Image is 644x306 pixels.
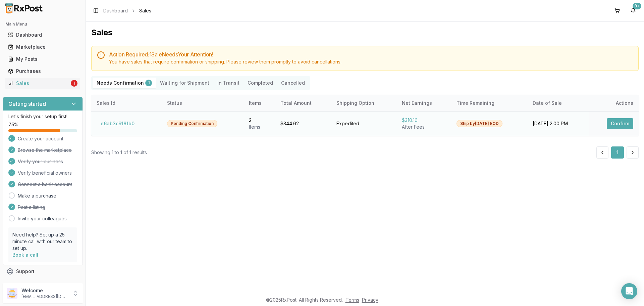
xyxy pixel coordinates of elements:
[331,95,396,111] th: Shipping Option
[5,29,80,41] a: Dashboard
[18,158,63,165] span: Verify your business
[103,7,128,14] a: Dashboard
[16,280,39,287] span: Feedback
[3,3,46,13] img: RxPost Logo
[5,41,80,53] a: Marketplace
[8,121,18,128] span: 75 %
[8,44,77,50] div: Marketplace
[145,80,152,86] div: 1
[244,95,275,111] th: Items
[8,100,46,108] h3: Getting started
[91,149,147,156] div: Showing 1 to 1 of 1 results
[457,120,502,127] div: Ship by [DATE] EOD
[3,265,83,277] button: Support
[139,7,151,14] span: Sales
[275,95,331,111] th: Total Amount
[607,118,633,129] button: Confirm
[18,170,72,176] span: Verify beneficial owners
[3,54,83,64] button: My Posts
[8,113,77,120] p: Let's finish your setup first!
[362,297,378,303] a: Privacy
[589,95,639,111] th: Actions
[3,30,83,40] button: Dashboard
[167,120,217,127] div: Pending Confirmation
[21,294,68,299] p: [EMAIL_ADDRESS][DOMAIN_NAME]
[162,95,244,111] th: Status
[18,181,72,188] span: Connect a bank account
[633,3,641,9] div: 9+
[213,78,244,88] button: In Transit
[7,288,17,299] img: User avatar
[12,252,38,258] a: Book a call
[91,95,162,111] th: Sales Id
[402,124,446,130] div: After Fees
[5,21,80,27] h2: Main Menu
[12,231,73,252] p: Need help? Set up a 25 minute call with our team to set up.
[345,297,359,303] a: Terms
[3,66,83,77] button: Purchases
[109,58,633,65] div: You have sales that require confirmation or shipping. Please review them promptly to avoid cancel...
[18,135,63,142] span: Create your account
[336,120,391,127] div: Expedited
[611,146,624,159] button: 1
[109,52,633,57] h5: Action Required: 1 Sale Need s Your Attention!
[91,27,639,38] h1: Sales
[280,120,326,127] div: $344.62
[21,287,68,294] p: Welcome
[18,147,72,154] span: Browse the marketplace
[451,95,527,111] th: Time Remaining
[18,204,45,211] span: Post a listing
[8,80,69,87] div: Sales
[277,78,309,88] button: Cancelled
[97,118,139,129] button: e6ab3c918fb0
[18,215,67,222] a: Invite your colleagues
[18,192,56,199] a: Make a purchase
[71,80,77,87] div: 1
[628,5,639,16] button: 9+
[5,53,80,65] a: My Posts
[527,95,589,111] th: Date of Sale
[249,117,270,124] div: 2
[156,78,213,88] button: Waiting for Shipment
[3,42,83,52] button: Marketplace
[5,77,80,89] a: Sales1
[8,68,77,75] div: Purchases
[5,65,80,77] a: Purchases
[244,78,277,88] button: Completed
[621,283,637,299] div: Open Intercom Messenger
[249,124,270,130] div: Item s
[93,78,156,88] button: Needs Confirmation
[396,95,451,111] th: Net Earnings
[103,7,151,14] nav: breadcrumb
[8,56,77,62] div: My Posts
[533,120,584,127] div: [DATE] 2:00 PM
[402,117,446,124] div: $310.16
[3,78,83,89] button: Sales1
[3,277,83,290] button: Feedback
[8,32,77,38] div: Dashboard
